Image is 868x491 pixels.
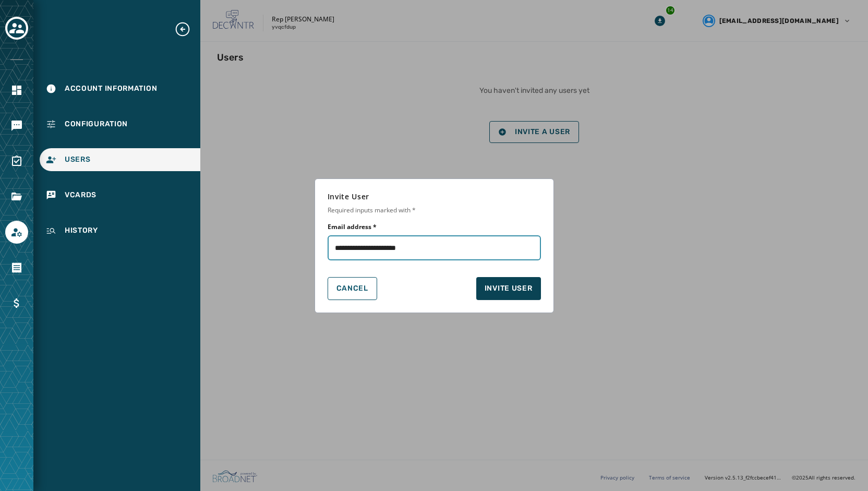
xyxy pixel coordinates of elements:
p: Required inputs marked with * [328,206,541,214]
span: Invite User [485,283,533,294]
button: Invite User [476,277,541,300]
span: Cancel [336,284,368,293]
label: Email address * [328,223,377,231]
button: Cancel [328,277,377,300]
h3: Invite User [328,191,370,202]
